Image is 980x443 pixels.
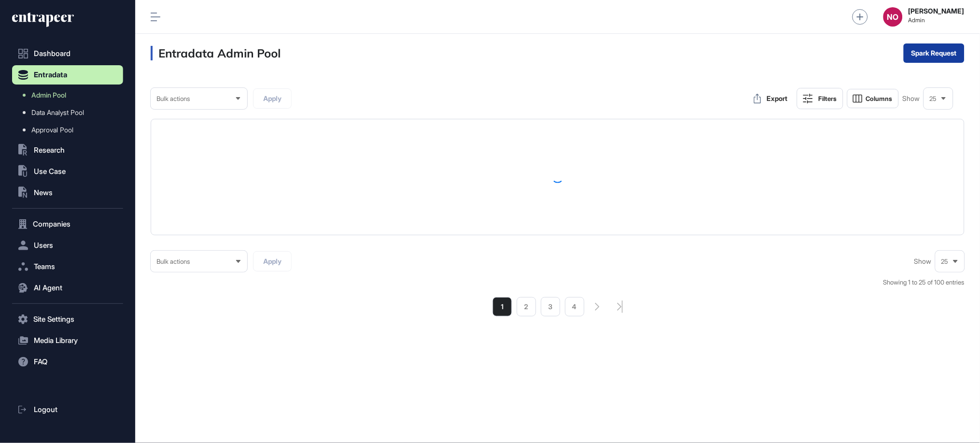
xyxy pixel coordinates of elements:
span: Logout [34,406,57,414]
button: Spark Request [904,43,965,63]
span: News [34,189,53,197]
span: Bulk actions [156,95,190,102]
span: Dashboard [34,50,71,57]
span: Admin Pool [31,91,66,99]
a: Approval Pool [17,121,123,139]
a: search-pagination-next-button [595,303,600,311]
span: Show [914,257,932,265]
button: Research [12,141,123,160]
span: Data Analyst Pool [31,109,84,116]
a: 1 [493,297,512,316]
span: Site Settings [33,315,74,323]
span: FAQ [34,358,47,366]
span: Entradata [34,71,67,79]
span: Show [903,95,920,102]
a: 3 [541,297,560,316]
button: Media Library [12,331,123,350]
span: Bulk actions [156,258,190,265]
button: Users [12,236,123,255]
span: Approval Pool [31,126,73,134]
span: Users [34,242,53,249]
span: Use Case [34,168,66,175]
button: Export [749,89,793,108]
button: FAQ [12,352,123,372]
button: NO [883,7,903,27]
strong: [PERSON_NAME] [909,7,965,15]
h3: Entradata Admin Pool [151,46,281,60]
div: Filters [819,95,837,102]
a: 2 [517,297,536,316]
span: Columns [866,95,893,102]
span: Research [34,146,65,154]
a: Logout [12,400,123,419]
button: Companies [12,214,123,234]
a: 4 [565,297,584,316]
button: Filters [797,88,843,109]
div: Showing 1 to 25 of 100 entries [883,278,965,287]
span: Media Library [34,337,78,344]
button: AI Agent [12,278,123,298]
a: Dashboard [12,44,123,63]
span: Admin [909,17,965,24]
button: Site Settings [12,310,123,329]
button: Columns [847,89,899,108]
button: Entradata [12,65,123,85]
a: Admin Pool [17,86,123,104]
span: AI Agent [34,284,62,292]
a: search-pagination-last-page-button [617,300,623,313]
span: 25 [941,258,949,265]
span: Teams [34,263,55,271]
a: Data Analyst Pool [17,104,123,121]
button: Teams [12,257,123,276]
button: News [12,183,123,202]
span: 25 [930,95,937,102]
button: Use Case [12,162,123,181]
span: Companies [33,220,71,228]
